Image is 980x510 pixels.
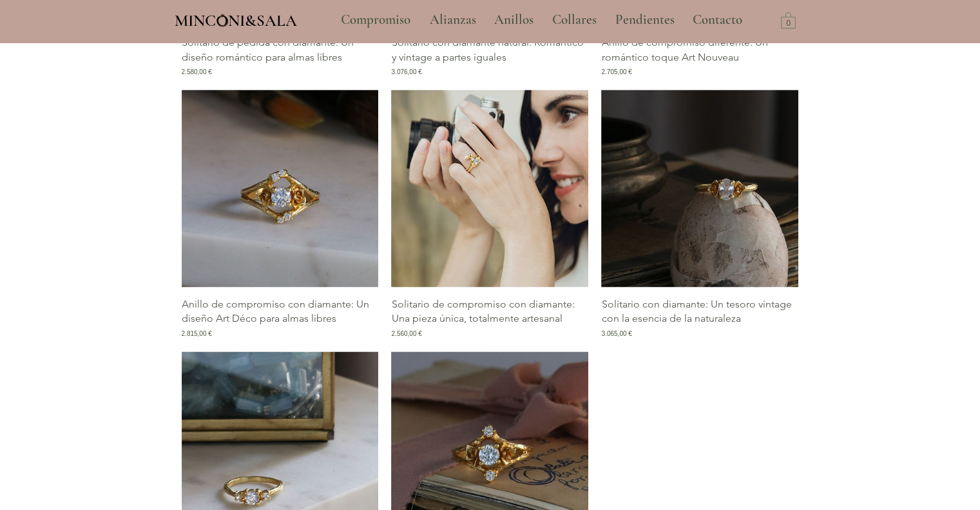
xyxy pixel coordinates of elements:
[217,14,228,26] img: Minconi Sala
[606,4,683,36] a: Pendientes
[391,329,421,338] span: 2.560,00 €
[334,4,417,36] p: Compromiso
[391,297,588,326] p: Solitario de compromiso con diamante: Una pieza única, totalmente artesanal
[182,297,379,338] a: Anillo de compromiso con diamante: Un diseño Art Déco para almas libres2.815,00 €
[175,8,297,30] a: MINCONI&SALA
[175,11,297,30] span: MINCONI&SALA
[488,4,540,36] p: Anillos
[601,297,798,326] p: Solitario con diamante: Un tesoro vintage con la esencia de la naturaleza
[391,35,588,64] p: Solitario con diamante natural: Romántico y vintage a partes iguales
[686,4,749,36] p: Contacto
[182,35,379,64] p: Solitario de pedida con diamante: Un diseño romántico para almas libres
[601,35,798,77] a: Anillo de compromiso diferente: Un romántico toque Art Nouveau2.705,00 €
[182,297,379,326] p: Anillo de compromiso con diamante: Un diseño Art Déco para almas libres
[609,4,681,36] p: Pendientes
[391,297,588,338] a: Solitario de compromiso con diamante: Una pieza única, totalmente artesanal2.560,00 €
[546,4,603,36] p: Collares
[182,90,379,338] div: Galería de Anillo de compromiso con diamante: Un diseño Art Déco para almas libres
[391,90,588,338] div: Galería de Solitario de compromiso con diamante: Una pieza única, totalmente artesanal
[601,67,631,77] span: 2.705,00 €
[601,297,798,338] a: Solitario con diamante: Un tesoro vintage con la esencia de la naturaleza3.065,00 €
[391,35,588,77] a: Solitario con diamante natural: Romántico y vintage a partes iguales3.076,00 €
[781,11,796,28] a: Carrito con 0 ítems
[420,4,485,36] a: Alianzas
[182,35,379,77] a: Solitario de pedida con diamante: Un diseño romántico para almas libres2.580,00 €
[182,67,212,77] span: 2.580,00 €
[601,90,798,338] div: Galería de Solitario con diamante: Un tesoro vintage con la esencia de la naturaleza
[182,329,212,338] span: 2.815,00 €
[485,4,543,36] a: Anillos
[543,4,606,36] a: Collares
[601,329,631,338] span: 3.065,00 €
[786,19,791,28] text: 0
[601,35,798,64] p: Anillo de compromiso diferente: Un romántico toque Art Nouveau
[683,4,753,36] a: Contacto
[331,4,420,36] a: Compromiso
[423,4,483,36] p: Alianzas
[306,4,778,36] nav: Sitio
[391,67,421,77] span: 3.076,00 €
